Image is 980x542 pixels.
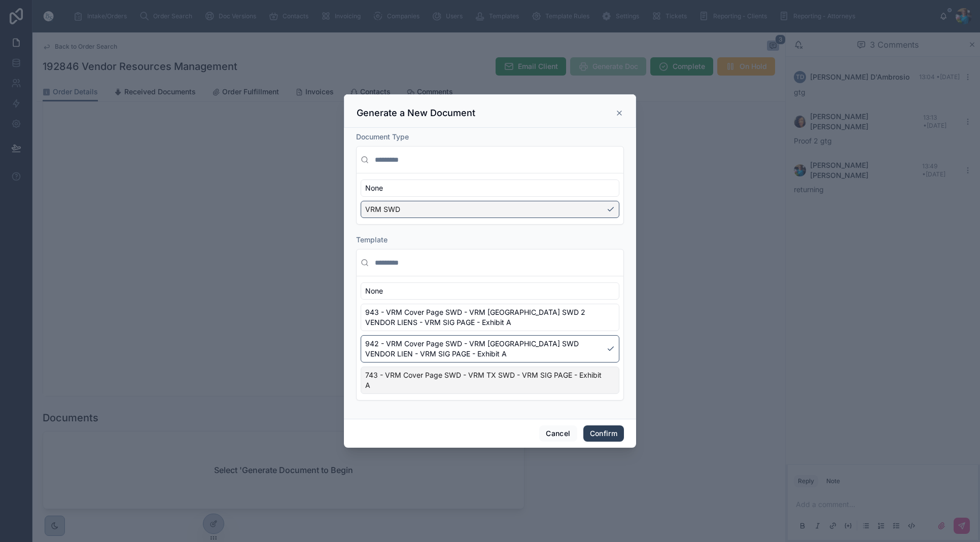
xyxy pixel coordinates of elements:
[539,425,577,442] button: Cancel
[356,132,409,141] span: Document Type
[357,107,475,119] h3: Generate a New Document
[365,307,603,328] span: 943 - VRM Cover Page SWD - VRM [GEOGRAPHIC_DATA] SWD 2 VENDOR LIENS - VRM SIG PAGE - Exhibit A
[365,339,603,359] span: 942 - VRM Cover Page SWD - VRM [GEOGRAPHIC_DATA] SWD VENDOR LIEN - VRM SIG PAGE - Exhibit A
[361,179,619,197] div: None
[357,173,623,224] div: Suggestions
[583,425,624,442] button: Confirm
[365,204,400,214] span: VRM SWD
[356,235,388,244] span: Template
[357,276,623,400] div: Suggestions
[361,282,619,300] div: None
[365,370,603,390] span: 743 - VRM Cover Page SWD - VRM TX SWD - VRM SIG PAGE - Exhibit A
